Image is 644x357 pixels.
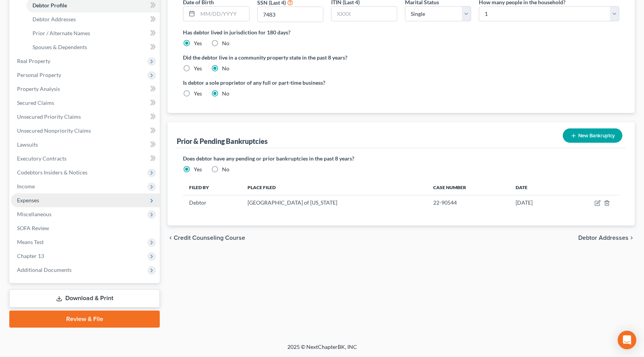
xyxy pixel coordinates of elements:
span: Expenses [17,197,39,203]
a: Lawsuits [11,138,160,152]
i: chevron_right [629,235,635,241]
span: Chapter 13 [17,253,44,259]
span: Codebtors Insiders & Notices [17,169,87,176]
span: Credit Counseling Course [174,235,245,241]
a: Review & File [9,311,160,328]
input: MM/DD/YYYY [198,7,249,21]
a: Secured Claims [11,96,160,110]
i: chevron_left [167,235,174,241]
a: Executory Contracts [11,152,160,166]
label: Does debtor have any pending or prior bankruptcies in the past 8 years? [183,154,619,162]
span: Additional Documents [17,266,72,273]
span: Spouses & Dependents [32,44,87,50]
a: Unsecured Nonpriority Claims [11,124,160,138]
a: Download & Print [9,289,160,307]
span: Unsecured Nonpriority Claims [17,127,91,134]
th: Date [509,179,563,195]
a: Property Analysis [11,82,160,96]
th: Place Filed [241,179,427,195]
button: Debtor Addresses chevron_right [578,235,635,241]
a: Debtor Addresses [26,12,160,26]
td: Debtor [183,195,241,210]
label: Yes [194,39,202,47]
td: [GEOGRAPHIC_DATA] of [US_STATE] [241,195,427,210]
label: Yes [194,166,202,173]
span: Real Property [17,58,50,64]
label: No [222,39,229,47]
div: Prior & Pending Bankruptcies [177,137,268,146]
a: Spouses & Dependents [26,40,160,54]
label: Has debtor lived in jurisdiction for 180 days? [183,28,619,36]
span: Miscellaneous [17,211,51,217]
span: Unsecured Priority Claims [17,113,81,120]
span: Debtor Profile [32,2,67,9]
div: 2025 © NextChapterBK, INC [102,343,543,357]
span: Debtor Addresses [32,16,76,22]
span: Debtor Addresses [578,235,629,241]
th: Filed By [183,179,241,195]
label: No [222,65,229,72]
span: Property Analysis [17,85,60,92]
label: Did the debtor live in a community property state in the past 8 years? [183,53,619,61]
span: Executory Contracts [17,155,67,162]
button: New Bankruptcy [563,128,622,143]
span: Lawsuits [17,141,38,148]
td: [DATE] [509,195,563,210]
span: Secured Claims [17,99,54,106]
span: Prior / Alternate Names [32,30,90,36]
span: Income [17,183,35,190]
td: 22-90544 [427,195,509,210]
span: Personal Property [17,72,61,78]
label: No [222,166,229,173]
span: SOFA Review [17,225,49,231]
label: No [222,90,229,97]
button: chevron_left Credit Counseling Course [167,235,245,241]
th: Case Number [427,179,509,195]
label: Is debtor a sole proprietor of any full or part-time business? [183,79,397,87]
input: XXXX [331,7,397,21]
a: SOFA Review [11,221,160,235]
div: Open Intercom Messenger [618,331,636,349]
a: Prior / Alternate Names [26,26,160,40]
label: Yes [194,90,202,97]
a: Unsecured Priority Claims [11,110,160,124]
input: XXXX [258,7,323,22]
label: Yes [194,65,202,72]
span: Means Test [17,239,44,245]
